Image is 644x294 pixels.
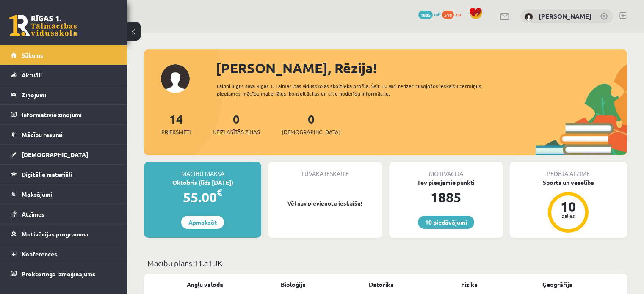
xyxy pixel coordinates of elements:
[282,128,340,136] span: [DEMOGRAPHIC_DATA]
[213,128,260,136] span: Neizlasītās ziņas
[9,15,77,36] a: Rīgas 1. Tālmācības vidusskola
[22,184,116,204] legend: Maksājumi
[510,178,627,234] a: Sports un veselība 10 balles
[22,270,95,278] span: Proktoringa izmēģinājums
[556,213,581,218] div: balles
[542,280,572,289] a: Ģeogrāfija
[161,111,191,136] a: 14Priekšmeti
[539,12,591,20] a: [PERSON_NAME]
[11,45,116,65] a: Sākums
[22,151,88,158] span: [DEMOGRAPHIC_DATA]
[22,210,44,218] span: Atzīmes
[272,199,378,208] p: Vēl nav pievienotu ieskaišu!
[22,230,88,238] span: Motivācijas programma
[389,187,503,207] div: 1885
[510,178,627,187] div: Sports un veselība
[22,71,42,79] span: Aktuāli
[22,250,57,258] span: Konferences
[525,13,533,21] img: Rēzija Blūma
[418,216,474,229] a: 10 piedāvājumi
[11,184,116,204] a: Maksājumi
[11,145,116,164] a: [DEMOGRAPHIC_DATA]
[187,280,223,289] a: Angļu valoda
[461,280,478,289] a: Fizika
[11,244,116,264] a: Konferences
[22,131,63,138] span: Mācību resursi
[161,128,191,136] span: Priekšmeti
[442,11,465,17] a: 518 xp
[282,111,340,136] a: 0[DEMOGRAPHIC_DATA]
[389,178,503,187] div: Tev pieejamie punkti
[181,216,224,229] a: Apmaksāt
[455,11,461,17] span: xp
[434,11,441,17] span: mP
[217,186,222,198] span: €
[11,65,116,85] a: Aktuāli
[11,125,116,144] a: Mācību resursi
[22,170,72,178] span: Digitālie materiāli
[369,280,394,289] a: Datorika
[217,82,507,97] div: Laipni lūgts savā Rīgas 1. Tālmācības vidusskolas skolnieka profilā. Šeit Tu vari redzēt tuvojošo...
[418,11,433,19] span: 1885
[510,162,627,178] div: Pēdējā atzīme
[22,105,116,124] legend: Informatīvie ziņojumi
[11,264,116,283] a: Proktoringa izmēģinājums
[144,162,261,178] div: Mācību maksa
[11,224,116,244] a: Motivācijas programma
[11,105,116,124] a: Informatīvie ziņojumi
[11,204,116,224] a: Atzīmes
[213,111,260,136] a: 0Neizlasītās ziņas
[389,162,503,178] div: Motivācija
[144,178,261,187] div: Oktobris (līdz [DATE])
[556,200,581,213] div: 10
[22,85,116,104] legend: Ziņojumi
[418,11,441,17] a: 1885 mP
[22,51,43,59] span: Sākums
[147,257,624,269] p: Mācību plāns 11.a1 JK
[216,58,627,78] div: [PERSON_NAME], Rēzija!
[11,85,116,104] a: Ziņojumi
[268,162,382,178] div: Tuvākā ieskaite
[442,11,454,19] span: 518
[144,187,261,207] div: 55.00
[11,165,116,184] a: Digitālie materiāli
[281,280,306,289] a: Bioloģija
